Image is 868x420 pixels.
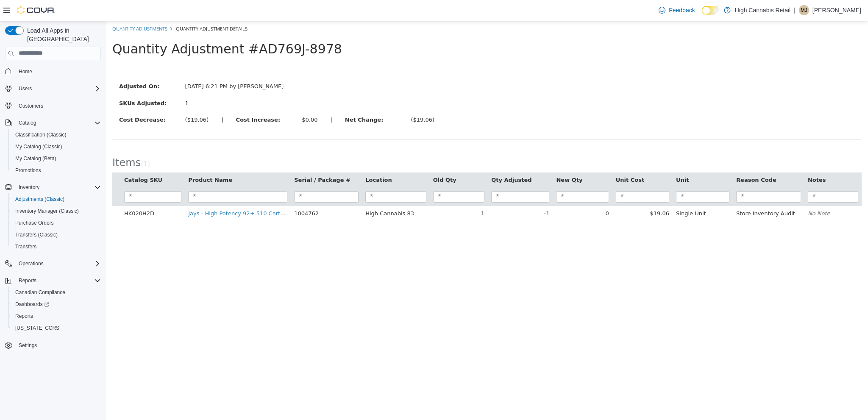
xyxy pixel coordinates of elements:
[12,130,101,140] span: Classification (Classic)
[2,100,104,112] button: Customers
[15,196,64,203] span: Adjustments (Classic)
[12,311,101,321] span: Reports
[82,189,250,195] a: Jays - High Potency 92+ 510 Cartridge Macchiato Gold 0.95g
[15,131,67,138] span: Classification (Classic)
[19,184,39,191] span: Inventory
[382,185,447,200] td: -1
[8,205,104,217] button: Inventory Manager (Classic)
[327,155,352,163] button: Old Qty
[5,62,101,374] nav: Complex example
[15,155,56,162] span: My Catalog (Beta)
[218,95,232,103] label: |
[8,141,104,153] button: My Catalog (Classic)
[15,231,58,238] span: Transfers (Classic)
[12,323,101,333] span: Washington CCRS
[8,298,104,310] a: Dashboards
[15,259,47,269] button: Operations
[109,95,123,103] label: |
[8,229,104,241] button: Transfers (Classic)
[15,118,39,128] button: Catalog
[385,155,427,163] button: Qty Adjusted
[15,101,47,111] a: Customers
[655,2,698,19] a: Feedback
[15,275,101,286] span: Reports
[8,217,104,229] button: Purchase Orders
[8,153,104,164] button: My Catalog (Beta)
[24,26,101,43] span: Load All Apps in [GEOGRAPHIC_DATA]
[15,182,101,192] span: Inventory
[15,220,54,226] span: Purchase Orders
[73,61,198,70] div: [DATE] 6:21 PM by [PERSON_NAME]
[570,155,584,163] button: Unit
[630,155,672,163] button: Reason Code
[12,142,101,152] span: My Catalog (Classic)
[7,95,73,103] label: Cost Decrease:
[12,153,60,164] a: My Catalog (Beta)
[79,95,103,103] div: ($19.06)
[12,299,53,309] a: Dashboards
[2,258,104,270] button: Operations
[8,322,104,334] button: [US_STATE] CCRS
[12,218,101,228] span: Purchase Orders
[2,275,104,286] button: Reports
[37,139,42,147] span: 1
[6,136,35,147] span: Items
[8,193,104,205] button: Adjustments (Classic)
[15,301,49,308] span: Dashboards
[8,164,104,176] button: Promotions
[15,118,101,128] span: Catalog
[8,129,104,141] button: Classification (Classic)
[12,242,40,252] a: Transfers
[15,208,79,214] span: Inventory Manager (Classic)
[12,130,70,140] a: Classification (Classic)
[19,342,37,349] span: Settings
[12,194,68,204] a: Adjustments (Classic)
[15,340,40,350] a: Settings
[15,275,40,286] button: Reports
[12,287,69,298] a: Canadian Compliance
[12,194,101,204] span: Adjustments (Classic)
[79,78,191,86] div: 1
[735,5,791,15] p: High Cannabis Retail
[15,325,59,331] span: [US_STATE] CCRS
[506,185,567,200] td: $19.06
[15,259,101,269] span: Operations
[259,189,308,195] span: High Cannabis 83
[2,83,104,95] button: Users
[702,189,724,195] em: No Note
[801,5,807,15] span: MJ
[12,230,101,240] span: Transfers (Classic)
[447,185,506,200] td: 0
[702,6,720,15] input: Dark Mode
[2,339,104,351] button: Settings
[12,230,61,240] a: Transfers (Classic)
[794,5,796,15] p: |
[15,313,33,320] span: Reports
[12,287,101,298] span: Canadian Compliance
[196,95,211,103] div: $0.00
[12,311,36,321] a: Reports
[233,95,299,103] label: Net Change:
[12,299,101,309] span: Dashboards
[627,185,698,200] td: Store Inventory Audit
[6,4,61,11] a: Quantity Adjustments
[2,181,104,193] button: Inventory
[702,155,721,163] button: Notes
[450,155,478,163] button: New Qty
[812,5,861,15] p: [PERSON_NAME]
[669,6,695,14] span: Feedback
[2,65,104,78] button: Home
[15,340,101,350] span: Settings
[259,155,287,163] button: Location
[305,95,328,103] div: ($19.06)
[2,117,104,129] button: Catalog
[12,165,101,175] span: Promotions
[15,182,43,192] button: Inventory
[8,310,104,322] button: Reports
[8,286,104,298] button: Canadian Compliance
[15,289,65,296] span: Canadian Compliance
[6,20,236,35] span: Quantity Adjustment #AD769J-8978
[15,83,101,94] span: Users
[188,155,246,163] button: Serial / Package #
[8,241,104,253] button: Transfers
